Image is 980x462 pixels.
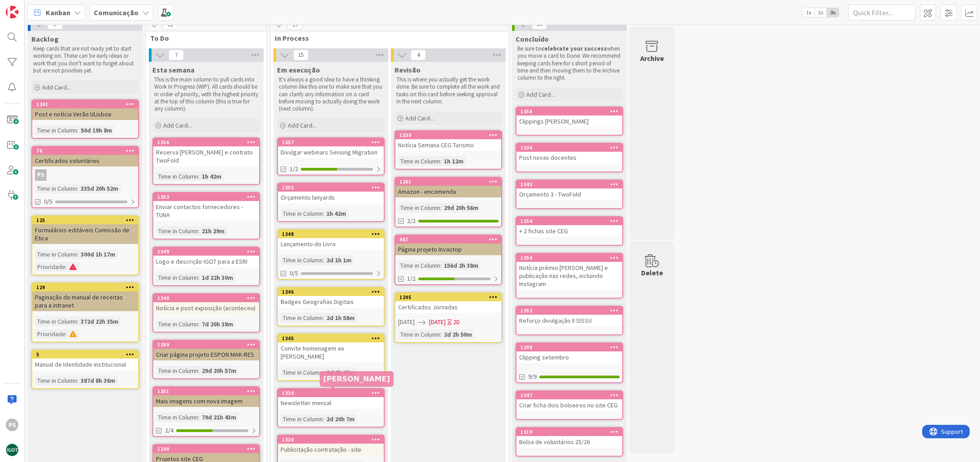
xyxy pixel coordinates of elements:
[35,184,77,193] div: Time in Column
[157,342,259,348] div: 1289
[153,445,259,453] div: 1240
[35,262,65,272] div: Prioridade
[293,50,308,60] span: 15
[398,156,440,166] div: Time in Column
[65,262,67,272] span: :
[516,34,549,43] span: Concluído
[520,308,622,314] div: 1352
[78,249,117,259] div: 300d 1h 17m
[279,76,383,112] p: It's always a good idea to have a thinking column like this one to make sure that you can clarify...
[440,203,442,213] span: :
[516,188,622,200] div: Orçamento 3 - TwoFold
[395,65,421,74] span: Revisão
[199,273,235,282] div: 1d 22h 30m
[77,249,78,259] span: :
[32,351,138,359] div: 5
[520,218,622,224] div: 1354
[150,34,256,43] span: To Do
[520,145,622,151] div: 1336
[36,351,138,358] div: 5
[32,216,138,244] div: 125Formulários editáveis Comissão de Ética
[278,138,384,146] div: 1357
[32,351,138,370] div: 5Manual de Identidade institucional
[516,254,622,290] div: 1350Notícia prémio [PERSON_NAME] e publicação nas redes, incluindo Instagram
[153,294,259,314] div: 1340Notícia e post exposição (aconteceu)
[65,329,67,339] span: :
[78,317,121,326] div: 372d 22h 35m
[153,248,259,256] div: 1349
[516,180,622,200] div: 1343Orçamento 3 - TwoFold
[278,230,384,250] div: 1348Lançamento do Livro
[516,217,622,237] div: 1354+ 2 fichas site CEG
[199,366,238,376] div: 29d 20h 57m
[323,414,324,424] span: :
[153,387,259,407] div: 1251Mais imagens com nova imagem
[395,235,501,244] div: 987
[516,144,622,163] div: 1336Post novas docentes
[516,152,622,163] div: Post novas docentes
[32,291,138,311] div: Paginação do manual de receitas para a intranet
[395,178,501,186] div: 1281
[520,344,622,351] div: 1298
[395,235,501,255] div: 987Página projeto Invastop
[163,121,192,129] span: Add Card...
[323,255,324,265] span: :
[324,209,348,218] div: 1h 42m
[442,203,481,213] div: 29d 20h 56m
[395,301,501,313] div: Certificados Jornadas
[198,226,199,236] span: :
[156,366,198,376] div: Time in Column
[323,368,324,377] span: :
[199,319,235,329] div: 7d 20h 38m
[32,155,138,167] div: Certificados voluntários
[156,273,198,282] div: Time in Column
[278,444,384,455] div: Publicitação contratação - site
[516,436,622,448] div: Bolsa de voluntários 25/26
[77,317,78,326] span: :
[278,334,384,342] div: 1345
[440,261,442,270] span: :
[199,226,227,236] div: 21h 29m
[153,349,259,360] div: Criar página projeto ESPON MAK-RES
[278,184,384,192] div: 1355
[156,226,198,236] div: Time in Column
[526,90,555,98] span: Add Card...
[153,193,259,221] div: 1353Enviar contactos fornecedores - TUNA
[323,209,324,218] span: :
[399,179,501,185] div: 1281
[516,315,622,326] div: Reforço divulgação II SISSU
[32,147,138,167] div: 76Certificados voluntários
[516,307,622,315] div: 1352
[36,101,138,107] div: 1241
[32,216,138,224] div: 125
[77,125,78,135] span: :
[282,184,384,191] div: 1355
[520,181,622,188] div: 1343
[324,368,357,377] div: 2d 2h 47m
[278,397,384,409] div: Newsletter mensal
[278,436,384,455] div: 1320Publicitação contratação - site
[516,391,622,399] div: 1347
[290,164,298,174] span: 1/2
[77,376,78,385] span: :
[198,366,199,376] span: :
[282,139,384,145] div: 1357
[278,389,384,409] div: 1334Newsletter mensal
[156,412,198,422] div: Time in Column
[411,50,426,60] span: 4
[440,156,442,166] span: :
[35,249,77,259] div: Time in Column
[153,341,259,360] div: 1289Criar página projeto ESPON MAK-RES
[35,317,77,326] div: Time in Column
[324,414,357,424] div: 2d 20h 7m
[153,248,259,267] div: 1349Logo e descrição IGOT para a ESRI
[395,131,501,139] div: 1339
[516,343,622,363] div: 1298Clipping setembro
[19,1,41,12] span: Support
[395,244,501,255] div: Página projeto Invastop
[405,114,434,122] span: Add Card...
[153,256,259,267] div: Logo e descrição IGOT para a ESRI
[516,107,622,127] div: 1358Clippings [PERSON_NAME]
[516,180,622,188] div: 1343
[429,317,446,327] span: [DATE]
